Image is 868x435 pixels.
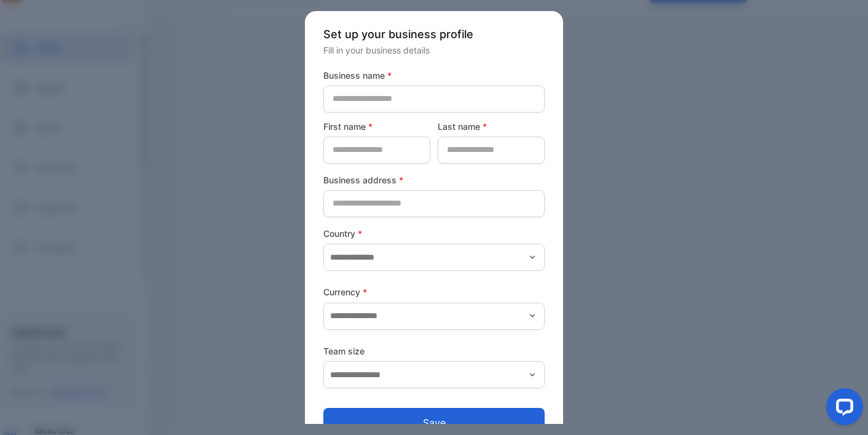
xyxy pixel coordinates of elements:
[323,44,545,57] p: Fill in your business details
[323,227,545,240] label: Country
[323,69,545,82] label: Business name
[323,345,545,357] label: Team size
[816,383,868,435] iframe: LiveChat chat widget
[438,120,545,133] label: Last name
[323,174,545,186] label: Business address
[323,26,545,42] p: Set up your business profile
[323,285,545,298] label: Currency
[323,120,430,133] label: First name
